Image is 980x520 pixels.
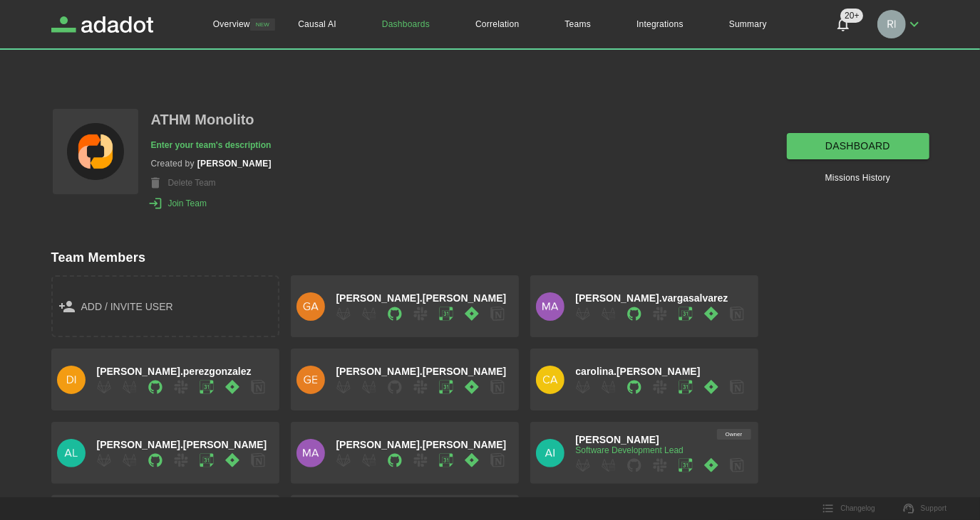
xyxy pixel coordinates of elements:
a: dashboard [787,133,929,159]
span: [PERSON_NAME].perezgonzalez [97,366,252,377]
span: [PERSON_NAME].[PERSON_NAME] [336,439,507,450]
span: carolina.[PERSON_NAME] [576,366,701,377]
button: carolina.granadoscarolina.[PERSON_NAME] [530,349,758,410]
img: gabriel.pagan [296,292,325,321]
button: Richard Rodriguez [872,6,929,43]
h2: Team Members [51,250,929,265]
button: gabriel.pagan[PERSON_NAME].[PERSON_NAME] [291,275,519,337]
span: [PERSON_NAME].[PERSON_NAME] [97,439,267,450]
img: diana.perezgonzalez [57,366,86,394]
button: Changelog [815,498,883,519]
button: marianela.lobo[PERSON_NAME].[PERSON_NAME] [291,422,519,484]
span: [PERSON_NAME] [576,434,659,445]
span: [PERSON_NAME].[PERSON_NAME] [336,366,507,377]
h3: [PERSON_NAME] [197,159,272,170]
a: Missions History [825,171,890,185]
img: Richard Rodriguez [877,10,906,38]
button: add / invite user [51,275,279,337]
img: Airan Chacón [536,439,564,467]
div: Owner [717,429,751,440]
button: diana.perezgonzalez[PERSON_NAME].perezgonzalez [51,349,279,410]
span: add / invite user [81,298,173,316]
span: Created by [151,159,195,170]
img: carolina.granados [536,366,564,394]
span: [PERSON_NAME].vargasalvarez [576,292,728,304]
a: Adadot Homepage [51,16,154,33]
span: Software Development Lead [576,445,684,455]
img: marianela.lobo [296,439,325,467]
button: mauricio.vargasalvarez[PERSON_NAME].vargasalvarez [530,275,758,337]
a: Support [895,498,956,519]
div: Only Team Owners can perform this action [151,176,272,191]
img: Profile [67,123,124,180]
span: 20+ [840,9,863,23]
button: ATHM Monolito [151,107,254,132]
button: alejandro.alberini[PERSON_NAME].[PERSON_NAME] [51,422,279,484]
button: georgina.santamaria[PERSON_NAME].[PERSON_NAME] [291,349,519,410]
img: mauricio.vargasalvarez [536,292,564,321]
img: alejandro.alberini [57,439,86,467]
img: georgina.santamaria [296,366,325,394]
button: OwnerAiran Chacón[PERSON_NAME]Software Development Lead [530,422,758,484]
span: [PERSON_NAME].[PERSON_NAME] [336,292,507,304]
button: Join Team [151,196,207,211]
button: Enter your team's description [151,138,272,153]
button: Notifications [826,7,860,41]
